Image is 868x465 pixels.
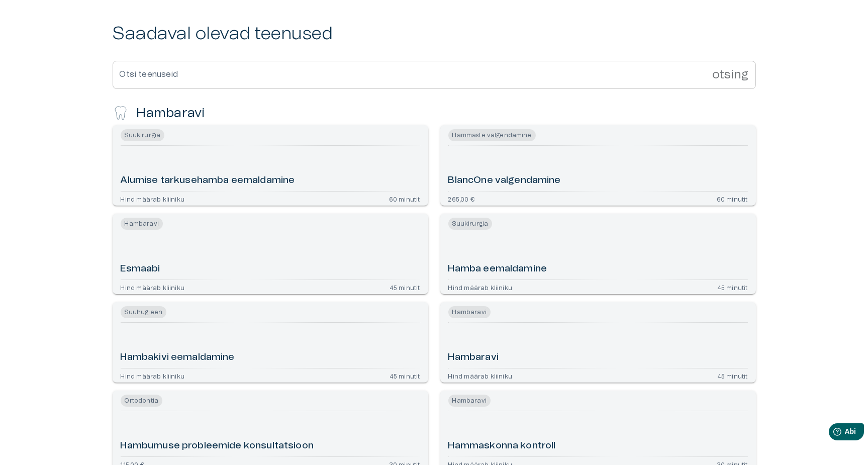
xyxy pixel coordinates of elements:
font: Suuhügieen [125,309,163,315]
font: Hammaskonna kontroll [448,441,556,450]
font: Hind määrab kliiniku [121,374,184,380]
font: Hambumuse probleemide konsultatsioon [121,441,314,450]
font: Suukirurgia [452,221,489,227]
font: 45 minutit [717,374,748,380]
a: Navigeerige BlancOne valgendamine [440,125,756,206]
font: Hind määrab kliiniku [121,285,184,291]
font: Hamba eemaldamine [448,264,547,273]
a: Navigeeri Hamba eemaldamise juurde [440,214,756,294]
font: Hambaravi [452,309,487,315]
font: 45 minutit [390,285,420,291]
font: 60 minutit [389,197,420,203]
font: Hind määrab kliiniku [448,374,512,380]
font: Hambakivi eemaldamine [121,352,235,362]
font: 45 minutit [717,285,748,291]
font: Hind määrab kliiniku [121,197,184,203]
font: Hambaravi [448,352,499,362]
font: Hambaravi [137,107,206,120]
font: 45 minutit [390,374,420,380]
font: Saadaval olevad teenused [113,25,333,43]
font: otsing [713,69,749,81]
font: Esmaabi [121,264,160,273]
font: Ortodontia [125,398,159,404]
font: Hambaravi [125,221,159,227]
a: Navigeeri Esmaabisse [113,214,428,294]
font: 265,00 € [448,197,474,203]
font: Hammaste valgendamine [452,132,532,138]
font: BlancOne valgendamine [448,175,561,185]
a: Navigeeri Hambaravisse [440,302,756,383]
font: Alumise tarkusehamba eemaldamine [121,175,295,185]
font: 60 minutit [717,197,748,203]
font: Hind määrab kliiniku [448,285,512,291]
font: Suukirurgia [125,132,161,138]
font: Hambaravi [452,398,487,404]
iframe: Abividina käivitaja [790,419,868,447]
a: Navigate to Hambakivi eemaldamine [113,302,428,383]
a: Navigate to Alumise tarkusehamba eemaldamine [113,125,428,206]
